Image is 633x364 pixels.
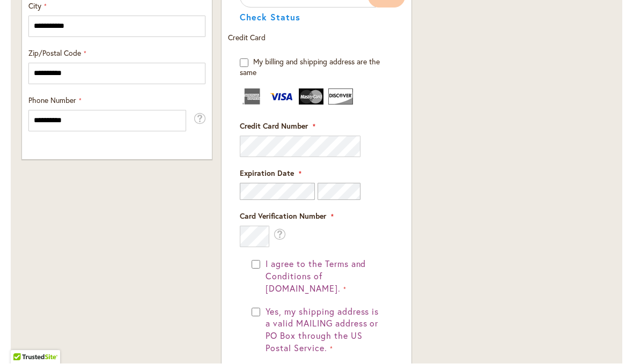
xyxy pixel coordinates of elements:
span: Zip/Postal Code [28,48,81,58]
span: Credit Card [228,33,266,43]
img: Visa [269,89,294,105]
span: My billing and shipping address are the same [240,57,380,78]
span: Expiration Date [240,168,294,179]
img: American Express [240,89,264,105]
span: Card Verification Number [240,211,326,221]
span: I agree to the Terms and Conditions of [DOMAIN_NAME]. [266,258,366,294]
img: MasterCard [299,89,323,105]
span: Credit Card Number [240,121,308,131]
span: Phone Number [28,95,76,106]
span: Yes, my shipping address is a valid MAILING address or PO Box through the US Postal Service. [266,306,379,354]
button: Check Status [240,13,300,22]
span: City [28,1,41,11]
iframe: Launch Accessibility Center [8,326,38,356]
img: Discover [328,89,353,105]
